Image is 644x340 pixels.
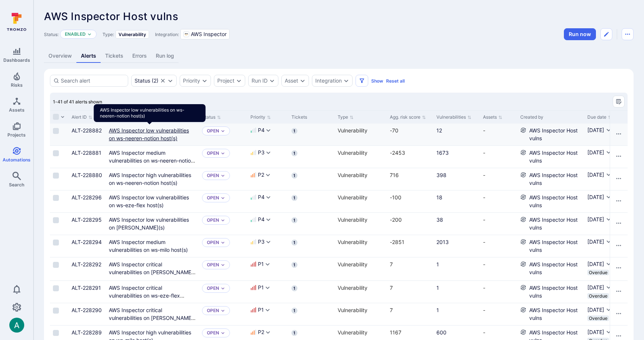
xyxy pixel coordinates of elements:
span: Select row [53,128,59,134]
a: ALT-228295 [72,216,102,223]
button: Open [207,285,219,291]
button: Expand dropdown [221,331,225,335]
a: Run log [151,49,179,63]
span: P2 [258,328,264,336]
a: AWS Inspector critical vulnerabilities on ws-oleg host(s) [109,261,196,283]
div: Automation tabs [44,49,634,63]
div: Cell for Tickets [288,124,335,145]
span: P3 [258,149,265,156]
span: Select row [53,240,59,246]
div: Cell for Status [199,257,247,280]
div: Cell for Created by [517,146,584,168]
button: P4 [250,193,265,201]
span: [DATE] [587,238,604,245]
p: Open [207,217,219,223]
div: Status [135,78,150,84]
span: P4 [258,193,265,201]
button: [DATE] [587,306,612,314]
button: Run ID [252,78,268,84]
button: P2 [250,328,264,336]
a: 1673 [436,150,449,156]
button: Reset all [386,78,405,84]
div: Cell for Priority [247,146,288,168]
a: AWS Inspector medium vulnerabilities on ws-milo host(s) [109,239,188,253]
div: Cell for [610,146,628,168]
div: Cell for Priority [247,190,288,212]
button: Show [371,78,383,84]
span: AWS Inspector [191,31,227,38]
div: Cell for Alert ID [69,257,106,280]
button: Asset [285,78,298,84]
div: Cell for Assets [480,190,517,212]
button: Row actions menu [613,150,625,162]
div: Cell for [610,190,628,212]
div: AWS Inspector low vulnerabilities on ws-neeren-notion host(s) [94,104,206,122]
button: Expand dropdown [221,263,225,267]
button: Expand dropdown [265,307,271,313]
div: Cell for Alert ID [69,235,106,257]
div: Due date cell [587,149,641,156]
span: 1-41 of 41 alerts shown [53,99,102,105]
button: Open [207,173,219,179]
div: Cell for Tickets [288,190,335,212]
p: Open [207,195,219,201]
span: Select row [53,195,59,201]
div: Cell for Due date [584,213,644,235]
span: P1 [258,306,264,314]
button: Expand dropdown [300,78,306,84]
a: AWS Inspector Host vulns [529,307,578,321]
div: Cell for Alert ID [69,146,106,168]
span: Dashboards [3,57,30,63]
button: Expand dropdown [265,194,271,200]
button: Expand dropdown [265,150,271,155]
button: Expand dropdown [221,173,225,178]
button: Expand dropdown [269,78,275,84]
div: Due date cell [587,126,641,134]
div: Integration [315,78,342,84]
button: P2 [250,171,264,179]
div: Cell for Alert ID [69,168,106,190]
span: [DATE] [587,329,604,335]
div: Cell for Status [199,146,247,168]
a: AWS Inspector Host vulns [529,216,578,231]
button: Expand dropdown [343,78,349,84]
a: AWS Inspector Host vulns [529,150,578,164]
span: 1 [291,285,297,291]
div: Cell for Tickets [288,146,335,168]
span: P2 [258,171,264,179]
div: Cell for Alert ID [69,190,106,212]
a: AWS Inspector Host vulns [529,127,578,141]
a: 18 [436,194,442,201]
div: Cell for Assets [480,235,517,257]
div: Manage columns [613,96,625,108]
div: Cell for Type [335,213,387,235]
div: Cell for [610,235,628,257]
button: Expand dropdown [265,329,271,335]
div: Cell for Agg. risk score [387,190,433,212]
div: Created by [520,114,581,121]
button: P1 [250,306,264,314]
button: P1 [250,284,264,291]
span: 1 [291,217,297,223]
a: Alerts [76,49,101,63]
p: Open [207,150,219,156]
div: Cell for Title [106,190,199,212]
a: 600 [436,329,446,336]
div: Cell for selection [50,190,69,212]
span: 1 [291,240,297,246]
div: Priority [183,78,200,84]
a: AWS Inspector low vulnerabilities on ws-milo host(s) [109,216,189,231]
div: Cell for selection [50,257,69,280]
span: P4 [258,126,265,134]
div: Cell for [610,213,628,235]
button: Expand dropdown [221,218,225,222]
span: P1 [258,260,264,268]
button: Expand dropdown [265,261,271,267]
button: Open [207,262,219,268]
button: Expand dropdown [221,151,225,155]
div: Cell for [610,168,628,190]
div: Cell for Assets [480,168,517,190]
